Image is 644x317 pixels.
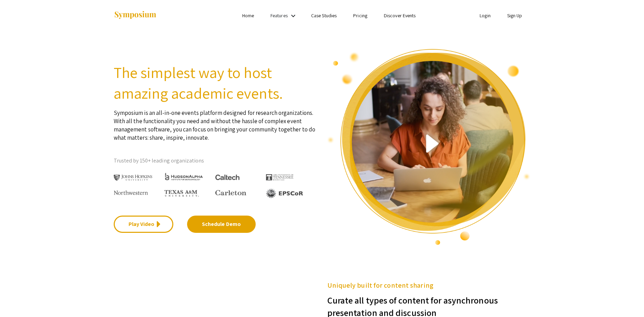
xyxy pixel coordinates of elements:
[242,12,254,19] a: Home
[114,103,317,142] p: Symposium is an all-in-one events platform designed for research organizations. With all the func...
[164,190,199,197] img: Texas A&M University
[266,188,304,198] img: EPSCOR
[353,12,367,19] a: Pricing
[114,156,317,166] p: Trusted by 150+ leading organizations
[114,62,317,103] h2: The simplest way to host amazing academic events.
[164,172,203,180] img: HudsonAlpha
[480,12,491,19] a: Login
[327,48,531,246] img: video overview of Symposium
[114,11,157,20] img: Symposium by ForagerOne
[327,280,531,290] h5: Uniquely built for content sharing
[384,12,416,19] a: Discover Events
[270,12,288,19] a: Features
[114,175,153,181] img: Johns Hopkins University
[289,12,297,20] mat-icon: Expand Features list
[215,190,246,196] img: Carleton
[311,12,337,19] a: Case Studies
[507,12,522,19] a: Sign Up
[114,190,148,195] img: Northwestern
[266,174,294,180] img: The University of Tennessee
[114,216,173,233] a: Play Video
[215,175,239,180] img: Caltech
[187,216,256,233] a: Schedule Demo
